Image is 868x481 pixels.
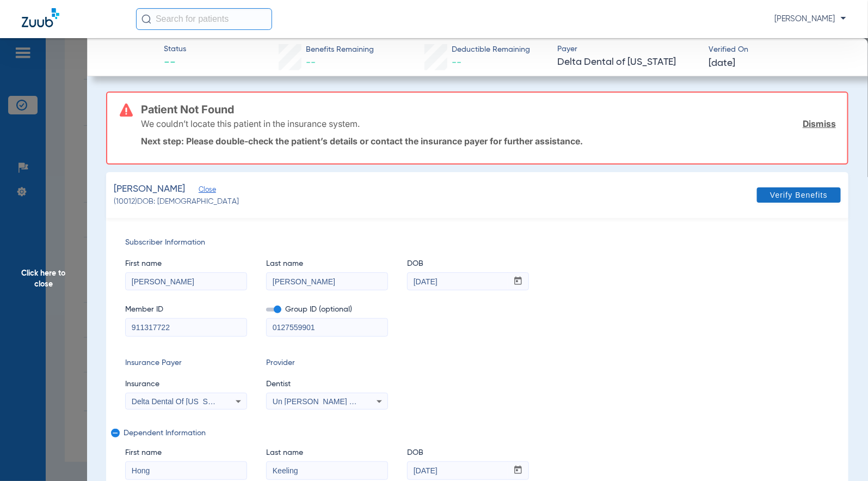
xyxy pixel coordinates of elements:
[125,357,247,369] span: Insurance Payer
[164,56,187,71] span: --
[306,58,316,68] span: --
[114,196,239,208] span: (10012) DOB: [DEMOGRAPHIC_DATA]
[125,258,247,270] span: First name
[124,429,828,437] span: Dependent Information
[266,357,388,369] span: Provider
[407,258,529,270] span: DOB
[141,118,360,129] p: We couldn’t locate this patient in the insurance system.
[125,304,247,315] span: Member ID
[709,44,850,56] span: Verified On
[266,304,388,315] span: Group ID (optional)
[803,118,836,129] a: Dismiss
[814,429,868,481] iframe: Chat Widget
[452,58,462,68] span: --
[757,187,841,203] button: Verify Benefits
[273,397,414,406] span: Un [PERSON_NAME] D.d.s. 1538171780
[266,258,388,270] span: Last name
[120,103,133,117] img: error-icon
[508,273,529,290] button: Open calendar
[266,447,388,459] span: Last name
[199,186,208,196] span: Close
[141,104,836,115] h3: Patient Not Found
[114,182,185,196] span: [PERSON_NAME]
[452,44,531,56] span: Deductible Remaining
[306,44,374,56] span: Benefits Remaining
[709,57,735,70] span: [DATE]
[266,379,388,390] span: Dentist
[125,379,247,390] span: Insurance
[558,56,699,69] span: Delta Dental of [US_STATE]
[558,44,699,55] span: Payer
[132,397,229,406] span: Delta Dental Of [US_STATE]
[111,429,118,442] mat-icon: remove
[774,14,846,25] span: [PERSON_NAME]
[508,462,529,479] button: Open calendar
[770,191,828,199] span: Verify Benefits
[141,136,836,147] p: Next step: Please double-check the patient’s details or contact the insurance payer for further a...
[136,8,272,30] input: Search for patients
[125,237,829,248] span: Subscriber Information
[22,8,59,27] img: Zuub Logo
[141,14,151,24] img: Search Icon
[164,44,187,55] span: Status
[125,447,247,459] span: First name
[407,447,529,459] span: DOB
